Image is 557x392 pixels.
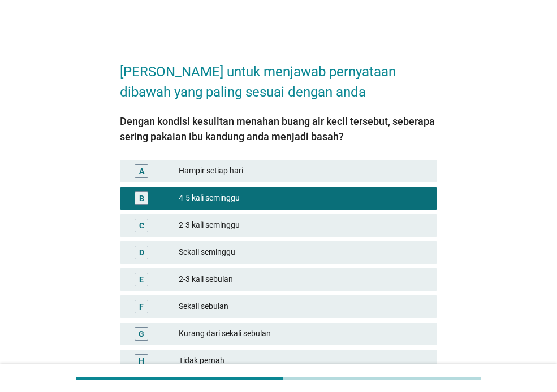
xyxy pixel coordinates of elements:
div: 4-5 kali seminggu [179,191,428,205]
div: Dengan kondisi kesulitan menahan buang air kecil tersebut, seberapa sering pakaian ibu kandung an... [120,114,437,144]
div: F [139,300,144,312]
div: Hampir setiap hari [179,164,428,178]
div: B [139,192,144,204]
div: Kurang dari sekali sebulan [179,327,428,341]
div: G [139,328,144,339]
div: Sekali seminggu [179,246,428,259]
div: Sekali sebulan [179,300,428,313]
div: Tidak pernah [179,354,428,368]
div: E [139,273,144,285]
div: C [139,219,144,231]
div: 2-3 kali seminggu [179,219,428,232]
div: H [139,355,144,367]
div: D [139,246,144,258]
h2: [PERSON_NAME] untuk menjawab pernyataan dibawah yang paling sesuai dengan anda [120,50,437,102]
div: A [139,165,144,177]
div: 2-3 kali sebulan [179,273,428,286]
